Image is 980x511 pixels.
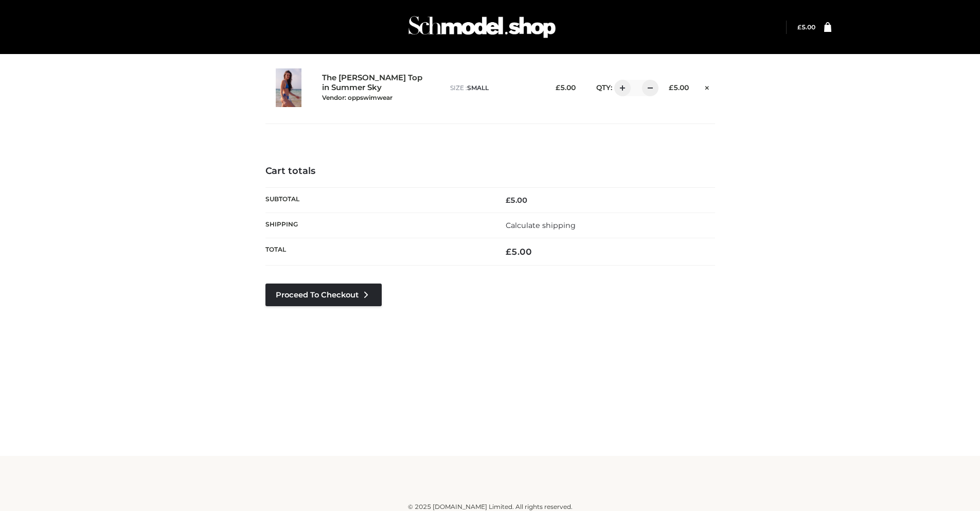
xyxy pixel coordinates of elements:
[467,84,489,92] span: SMALL
[506,196,510,205] span: £
[669,83,673,92] span: £
[450,83,538,93] p: size :
[265,166,715,177] h4: Cart totals
[265,238,490,266] th: Total
[506,246,532,257] bdi: 5.00
[556,83,560,92] span: £
[797,23,815,31] bdi: 5.00
[506,246,511,257] span: £
[586,80,651,96] div: QTY:
[322,94,393,101] small: Vendor: oppswimwear
[699,80,715,93] a: Remove this item
[405,7,559,47] img: Schmodel Admin 964
[556,83,576,92] bdi: 5.00
[506,196,527,205] bdi: 5.00
[669,83,689,92] bdi: 5.00
[797,23,815,31] a: £5.00
[265,284,382,306] a: Proceed to Checkout
[506,221,576,230] a: Calculate shipping
[265,213,490,238] th: Shipping
[322,73,428,102] a: The [PERSON_NAME] Top in Summer SkyVendor: oppswimwear
[797,23,801,31] span: £
[265,187,490,213] th: Subtotal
